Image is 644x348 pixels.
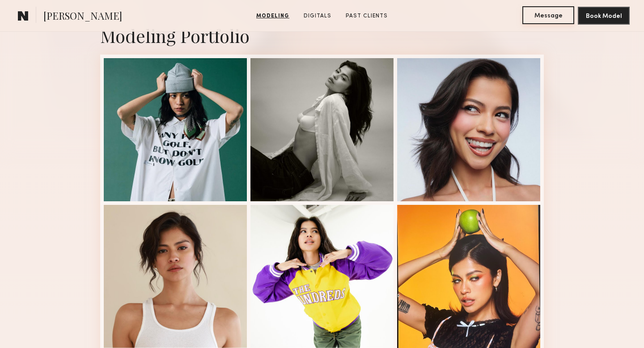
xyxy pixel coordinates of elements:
[578,12,630,19] a: Book Model
[522,6,574,24] button: Message
[100,24,544,47] div: Modeling Portfolio
[342,12,391,20] a: Past Clients
[578,7,630,25] button: Book Model
[43,9,122,25] span: [PERSON_NAME]
[253,12,293,20] a: Modeling
[300,12,335,20] a: Digitals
